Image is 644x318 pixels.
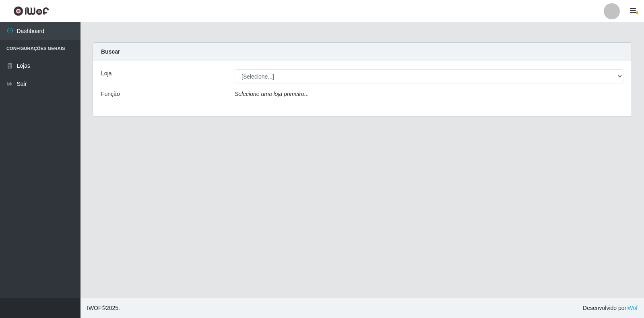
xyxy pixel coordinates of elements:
span: IWOF [87,305,102,311]
i: Selecione uma loja primeiro... [235,91,309,97]
a: iWof [626,305,638,311]
span: © 2025 . [87,304,120,312]
label: Loja [101,69,111,78]
span: Desenvolvido por [583,304,638,312]
img: CoreUI Logo [13,6,49,16]
strong: Buscar [101,48,120,55]
label: Função [101,90,120,98]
